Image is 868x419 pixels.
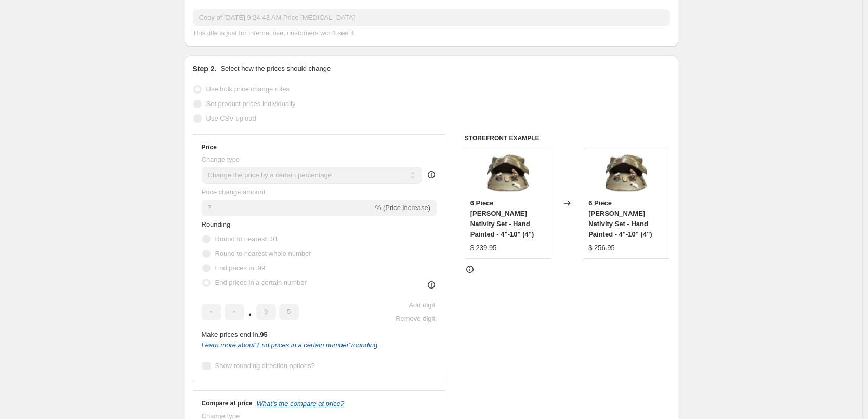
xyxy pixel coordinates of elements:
[215,250,311,257] span: Round to nearest whole number
[202,143,217,151] h3: Price
[202,331,268,338] span: Make prices end in
[202,399,253,408] h3: Compare at price
[206,114,256,122] span: Use CSV upload
[215,362,315,370] span: Show rounding direction options?
[202,341,378,349] a: Learn more about"End prices in a certain number"rounding
[193,29,354,37] span: This title is just for internal use, customers won't see it
[215,235,278,243] span: Round to nearest .01
[487,153,529,195] img: PEMA-Kostner-Nativity-Set_80x.jpg
[202,200,373,216] input: -15
[588,199,652,238] span: 6 Piece [PERSON_NAME] Nativity Set - Hand Painted - 4"-10" (4")
[206,100,296,108] span: Set product prices individually
[206,85,290,93] span: Use bulk price change rules
[470,199,534,238] span: 6 Piece [PERSON_NAME] Nativity Set - Hand Painted - 4"-10" (4")
[258,331,268,338] b: .95
[588,243,615,253] div: $ 256.95
[193,9,670,26] input: 30% off holiday sale
[220,63,331,74] p: Select how the prices should change
[426,169,437,180] div: help
[247,304,253,320] span: .
[256,304,276,320] input: ﹡
[215,279,307,286] span: End prices in a certain number
[215,264,266,272] span: End prices in .99
[375,204,430,212] span: % (Price increase)
[465,134,670,142] h6: STOREFRONT EXAMPLE
[202,155,240,163] span: Change type
[202,304,221,320] input: ﹡
[279,304,299,320] input: ﹡
[202,188,266,196] span: Price change amount
[225,304,244,320] input: ﹡
[193,63,217,74] h2: Step 2.
[470,243,497,253] div: $ 239.95
[257,400,345,408] button: What's the compare at price?
[202,341,378,349] i: Learn more about " End prices in a certain number " rounding
[202,220,231,228] span: Rounding
[606,153,647,195] img: PEMA-Kostner-Nativity-Set_80x.jpg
